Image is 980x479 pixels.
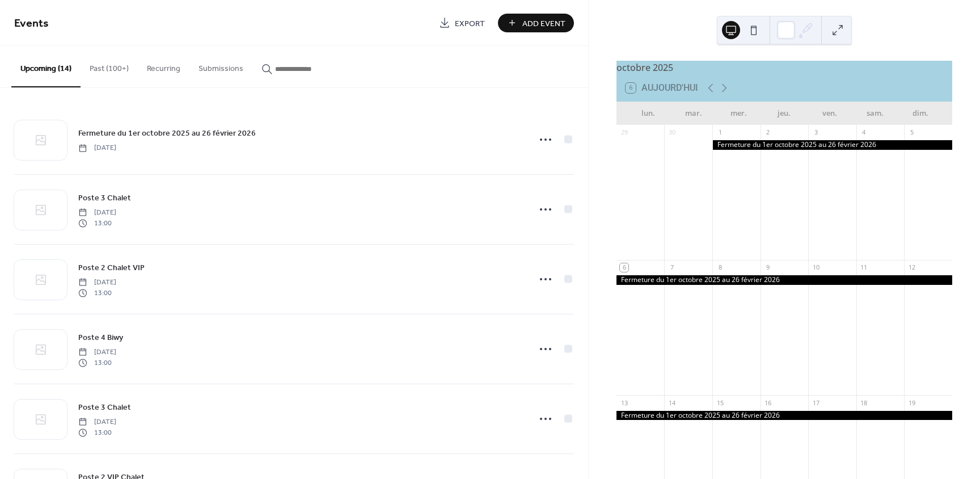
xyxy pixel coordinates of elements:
a: Poste 2 Chalet VIP [78,261,145,274]
div: 29 [620,128,628,137]
div: 16 [764,398,772,407]
span: Events [14,12,49,35]
div: octobre 2025 [616,61,952,74]
div: 15 [716,398,724,407]
span: 13:00 [78,358,116,368]
span: [DATE] [78,417,116,427]
span: [DATE] [78,347,116,358]
div: 30 [668,128,676,137]
div: 10 [812,263,820,272]
div: 14 [668,398,676,407]
div: 4 [860,128,868,137]
a: Poste 3 Chalet [78,191,131,204]
div: 12 [907,263,916,272]
button: Recurring [138,46,189,86]
button: Submissions [189,46,252,86]
span: Poste 3 Chalet [78,192,131,204]
div: Fermeture du 1er octobre 2025 au 26 février 2026 [712,140,952,150]
div: 19 [907,398,916,407]
div: mer. [716,102,762,125]
span: [DATE] [78,143,116,153]
button: Upcoming (14) [11,46,81,87]
div: 7 [668,263,676,272]
button: Past (100+) [81,46,138,86]
span: [DATE] [78,208,116,218]
span: 13:00 [78,218,116,228]
div: Fermeture du 1er octobre 2025 au 26 février 2026 [616,275,952,285]
div: Fermeture du 1er octobre 2025 au 26 février 2026 [616,411,952,421]
span: 13:00 [78,427,116,438]
div: 18 [860,398,868,407]
div: 8 [716,263,724,272]
span: 13:00 [78,288,116,298]
div: 11 [860,263,868,272]
a: Poste 3 Chalet [78,401,131,414]
div: jeu. [762,102,807,125]
div: ven. [807,102,852,125]
span: Export [455,18,485,30]
a: Fermeture du 1er octobre 2025 au 26 février 2026 [78,127,256,140]
span: [DATE] [78,278,116,288]
div: 9 [764,263,772,272]
span: Fermeture du 1er octobre 2025 au 26 février 2026 [78,128,256,140]
div: mar. [671,102,716,125]
div: 2 [764,128,772,137]
div: dim. [898,102,943,125]
span: Add Event [522,18,565,30]
div: 6 [620,263,628,272]
span: Poste 3 Chalet [78,402,131,414]
div: 13 [620,398,628,407]
span: Poste 4 Biwy [78,332,123,344]
div: 17 [812,398,820,407]
div: 5 [907,128,916,137]
a: Poste 4 Biwy [78,331,123,344]
div: 1 [716,128,724,137]
div: lun. [626,102,671,125]
span: Poste 2 Chalet VIP [78,262,145,274]
a: Export [430,14,493,32]
button: Add Event [498,14,574,32]
div: sam. [852,102,898,125]
div: 3 [812,128,820,137]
